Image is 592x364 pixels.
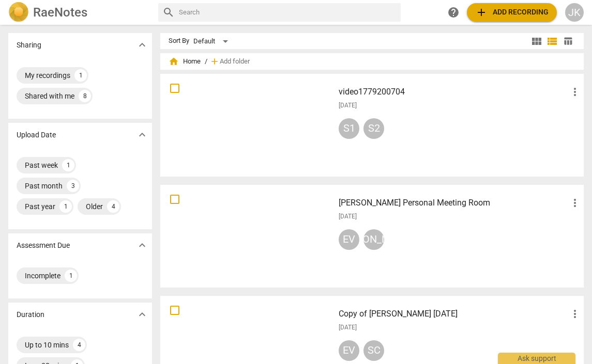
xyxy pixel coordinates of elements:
[25,201,55,212] div: Past year
[563,36,573,46] span: table_chart
[363,340,384,361] div: SC
[339,212,357,221] span: [DATE]
[164,77,580,173] a: video1779200704[DATE]S1S2
[339,229,359,250] div: EV
[17,130,56,140] p: Upload Date
[136,39,148,51] span: expand_more
[134,307,150,322] button: Show more
[339,323,357,332] span: [DATE]
[363,118,384,139] div: S2
[17,240,70,251] p: Assessment Due
[179,4,397,21] input: Search
[169,56,179,67] span: home
[17,309,44,320] p: Duration
[544,34,560,49] button: List view
[209,56,220,67] span: add
[220,58,250,66] span: Add folder
[134,238,150,253] button: Show more
[475,6,549,19] span: Add recording
[74,69,87,82] div: 1
[17,40,41,51] p: Sharing
[565,3,584,22] button: JK
[339,197,569,209] h3: Everett Hoffman's Personal Meeting Room
[136,308,148,321] span: expand_more
[529,34,544,49] button: Tile view
[25,160,58,170] div: Past week
[62,159,74,171] div: 1
[8,2,29,23] img: Logo
[86,201,103,212] div: Older
[33,5,87,20] h2: RaeNotes
[134,37,150,53] button: Show more
[136,239,148,251] span: expand_more
[560,34,575,49] button: Table view
[339,340,359,361] div: EV
[79,90,91,102] div: 8
[107,200,119,213] div: 4
[67,180,79,192] div: 3
[467,3,557,22] button: Upload
[447,6,460,19] span: help
[25,91,74,101] div: Shared with me
[569,308,581,320] span: more_vert
[25,181,63,191] div: Past month
[162,6,175,19] span: search
[73,339,85,351] div: 4
[546,35,558,48] span: view_list
[363,229,384,250] div: [PERSON_NAME]
[193,33,232,50] div: Default
[25,70,70,81] div: My recordings
[339,118,359,139] div: S1
[339,308,569,320] h3: Copy of Scott June21
[569,197,581,209] span: more_vert
[25,271,60,281] div: Incomplete
[164,188,580,284] a: [PERSON_NAME] Personal Meeting Room[DATE]EV[PERSON_NAME]
[444,3,463,22] a: Help
[339,101,357,110] span: [DATE]
[530,35,543,48] span: view_module
[498,353,575,364] div: Ask support
[136,129,148,141] span: expand_more
[169,56,201,67] span: Home
[475,6,488,19] span: add
[59,200,72,213] div: 1
[339,86,569,98] h3: video1779200704
[169,37,189,45] div: Sort By
[134,127,150,143] button: Show more
[569,86,581,98] span: more_vert
[205,58,207,66] span: /
[25,340,69,350] div: Up to 10 mins
[8,2,150,23] a: LogoRaeNotes
[65,270,77,282] div: 1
